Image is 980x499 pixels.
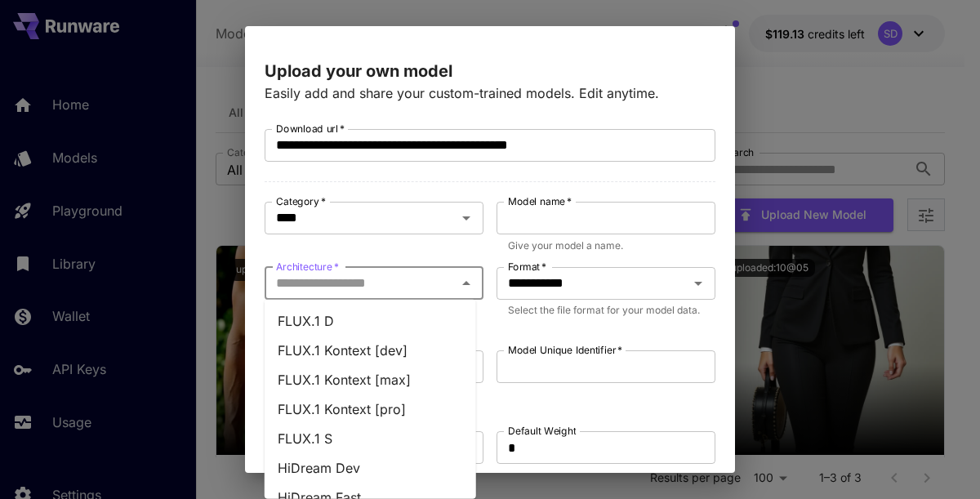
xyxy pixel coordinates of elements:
p: Select the file format for your model data. [508,302,704,319]
li: FLUX.1 Kontext [max] [265,365,476,394]
li: FLUX.1 Kontext [dev] [265,336,476,365]
button: Open [455,207,478,229]
label: Model name [508,194,572,208]
p: Upload your own model [265,59,715,83]
label: Download url [276,122,345,136]
button: Open [687,272,710,295]
label: Model Unique Identifier [508,343,622,357]
li: FLUX.1 D [265,306,476,336]
li: FLUX.1 Kontext [pro] [265,394,476,424]
button: Close [455,272,478,295]
label: Default Weight [508,424,576,438]
label: Category [276,194,326,208]
p: Give your model a name. [508,238,704,254]
li: FLUX.1 S [265,424,476,453]
p: Easily add and share your custom-trained models. Edit anytime. [265,83,715,103]
label: Format [508,260,546,274]
li: HiDream Dev [265,453,476,483]
label: Architecture [276,260,339,274]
